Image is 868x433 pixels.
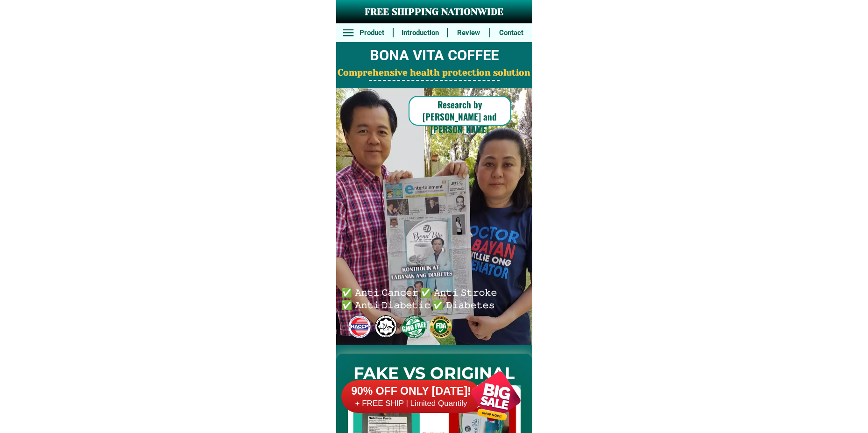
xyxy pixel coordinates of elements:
h6: ✅ 𝙰𝚗𝚝𝚒 𝙲𝚊𝚗𝚌𝚎𝚛 ✅ 𝙰𝚗𝚝𝚒 𝚂𝚝𝚛𝚘𝚔𝚎 ✅ 𝙰𝚗𝚝𝚒 𝙳𝚒𝚊𝚋𝚎𝚝𝚒𝚌 ✅ 𝙳𝚒𝚊𝚋𝚎𝚝𝚎𝚜 [341,285,501,310]
h2: FAKE VS ORIGINAL [336,361,532,386]
h6: Introduction [398,28,442,38]
h2: Comprehensive health protection solution [336,66,532,80]
h6: 90% OFF ONLY [DATE]! [341,384,481,398]
h6: Research by [PERSON_NAME] and [PERSON_NAME] [409,98,511,135]
h6: + FREE SHIP | Limited Quantily [341,398,481,409]
h6: Review [453,28,485,38]
h3: FREE SHIPPING NATIONWIDE [336,5,532,19]
h6: Contact [495,28,527,38]
h2: BONA VITA COFFEE [336,45,532,67]
h6: Product [356,28,388,38]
